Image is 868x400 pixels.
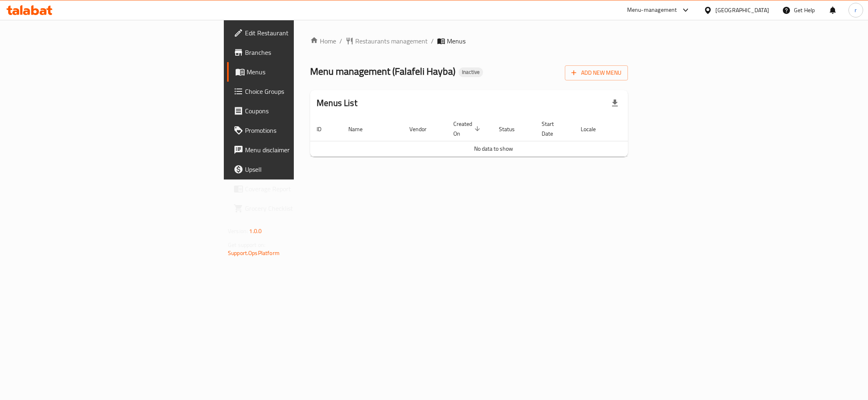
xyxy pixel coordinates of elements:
[431,36,434,46] li: /
[227,140,369,160] a: Menu disclaimer
[310,62,455,80] span: Menu management ( Falafeli Hayba )
[310,36,628,46] nav: breadcrumb
[855,6,857,15] span: r
[227,43,369,62] a: Branches
[245,145,362,155] span: Menu disclaimer
[317,124,332,134] span: ID
[571,68,621,78] span: Add New Menu
[409,124,437,134] span: Vendor
[245,86,362,96] span: Choice Groups
[355,36,428,46] span: Restaurants management
[616,117,677,141] th: Actions
[453,119,483,138] span: Created On
[245,203,362,213] span: Grocery Checklist
[245,28,362,38] span: Edit Restaurant
[227,199,369,218] a: Grocery Checklist
[317,97,357,109] h2: Menus List
[447,36,466,46] span: Menus
[247,67,362,77] span: Menus
[227,62,369,82] a: Menus
[715,6,769,15] div: [GEOGRAPHIC_DATA]
[459,69,483,76] span: Inactive
[565,65,628,80] button: Add New Menu
[474,143,513,154] span: No data to show
[227,101,369,121] a: Coupons
[627,5,677,15] div: Menu-management
[245,48,362,57] span: Branches
[227,121,369,140] a: Promotions
[348,124,373,134] span: Name
[581,124,606,134] span: Locale
[345,36,428,46] a: Restaurants management
[227,179,369,199] a: Coverage Report
[227,160,369,179] a: Upsell
[249,226,262,236] span: 1.0.0
[245,184,362,194] span: Coverage Report
[605,93,625,113] div: Export file
[245,106,362,116] span: Coupons
[228,248,280,258] a: Support.OpsPlatform
[245,164,362,174] span: Upsell
[499,124,525,134] span: Status
[245,125,362,135] span: Promotions
[227,82,369,101] a: Choice Groups
[227,23,369,43] a: Edit Restaurant
[542,119,564,138] span: Start Date
[228,226,248,236] span: Version:
[459,67,483,77] div: Inactive
[228,240,265,250] span: Get support on:
[310,117,677,157] table: enhanced table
